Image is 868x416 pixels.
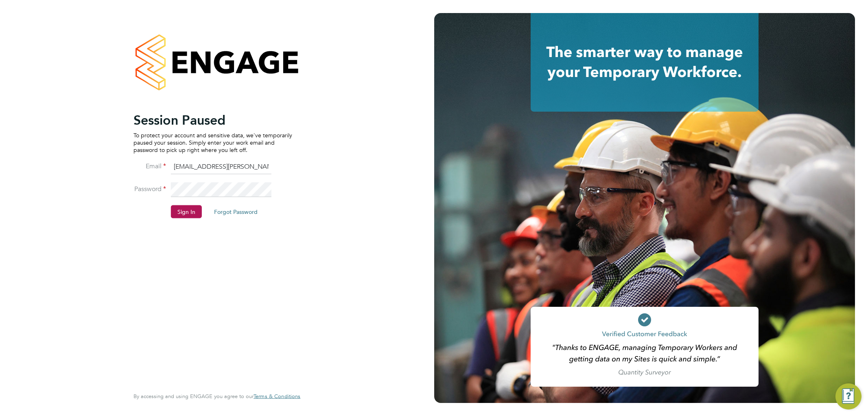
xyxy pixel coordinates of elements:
h2: Session Paused [133,112,292,128]
button: Forgot Password [208,205,264,218]
button: Sign In [171,205,202,218]
span: By accessing and using ENGAGE you agree to our [133,393,300,400]
label: Email [133,162,166,170]
p: To protect your account and sensitive data, we've temporarily paused your session. Simply enter y... [133,131,292,154]
label: Password [133,185,166,193]
a: Terms & Conditions [254,393,300,400]
input: Enter your work email... [171,160,271,174]
button: Engage Resource Center [835,383,861,409]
